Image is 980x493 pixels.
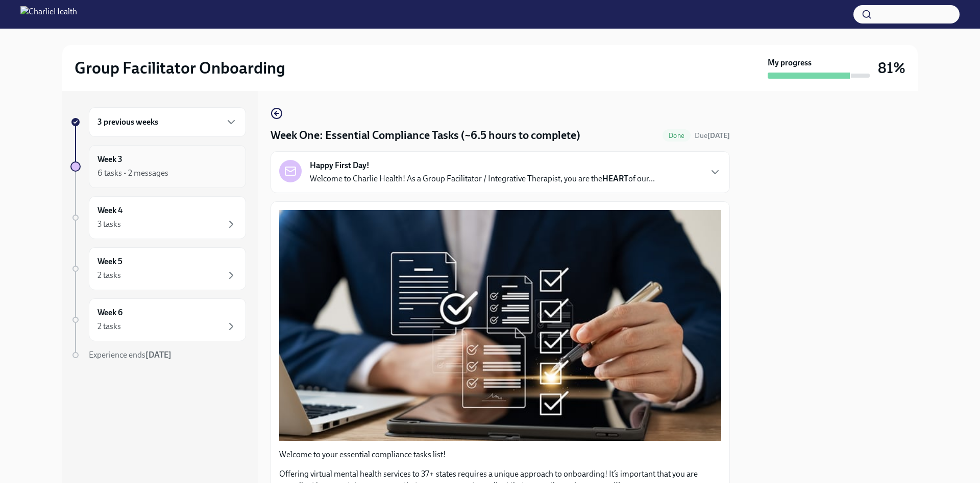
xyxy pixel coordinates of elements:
[310,160,370,171] strong: Happy First Day!
[663,132,691,139] span: Done
[70,196,246,239] a: Week 43 tasks
[70,247,246,290] a: Week 52 tasks
[97,205,122,216] h6: Week 4
[310,173,655,184] p: Welcome to Charlie Health! As a Group Facilitator / Integrative Therapist, you are the of our...
[20,6,77,22] img: CharlieHealth
[695,131,730,140] span: October 6th, 2025 09:00
[97,270,121,281] div: 2 tasks
[97,116,158,128] h6: 3 previous weeks
[768,57,812,68] strong: My progress
[97,154,122,165] h6: Week 3
[75,58,285,78] h2: Group Facilitator Onboarding
[70,298,246,341] a: Week 62 tasks
[89,107,246,137] div: 3 previous weeks
[97,307,122,318] h6: Week 6
[602,174,628,183] strong: HEART
[878,59,905,77] h3: 81%
[707,131,730,140] strong: [DATE]
[279,468,721,491] p: Offering virtual mental health services to 37+ states requires a unique approach to onboarding! I...
[97,321,121,332] div: 2 tasks
[97,168,168,179] div: 6 tasks • 2 messages
[145,350,171,360] strong: [DATE]
[70,145,246,188] a: Week 36 tasks • 2 messages
[279,210,721,441] button: Zoom image
[89,350,171,360] span: Experience ends
[97,219,121,230] div: 3 tasks
[271,128,580,143] h4: Week One: Essential Compliance Tasks (~6.5 hours to complete)
[695,131,730,140] span: Due
[279,449,721,460] p: Welcome to your essential compliance tasks list!
[97,256,122,267] h6: Week 5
